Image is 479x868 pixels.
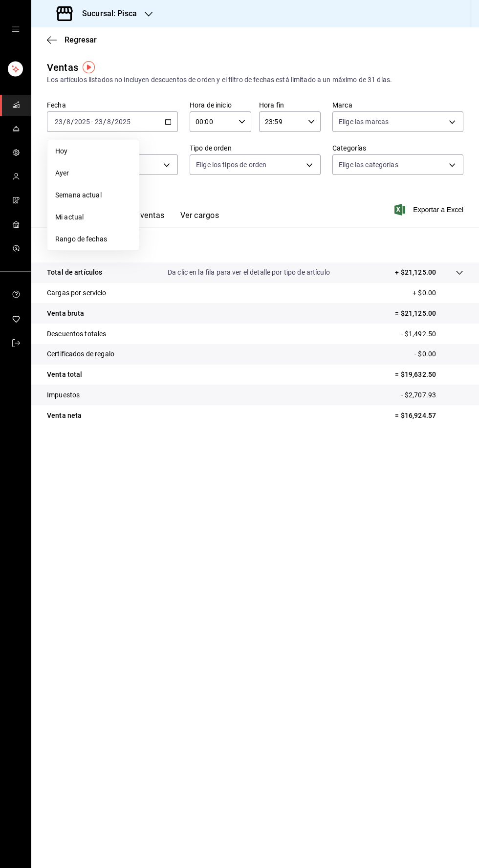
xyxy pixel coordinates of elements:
[55,191,102,199] font: Semana actual
[259,101,284,109] font: Hora fin
[65,35,97,44] font: Regresar
[47,330,106,338] font: Descuentos totales
[332,144,366,152] font: Categorías
[47,101,66,109] font: Fecha
[71,118,74,126] font: /
[396,204,463,216] button: Exportar a Excel
[414,350,436,358] font: - $0.00
[47,391,80,399] font: Impuestos
[114,118,131,126] input: ----
[395,309,436,317] font: = $21,125.00
[12,25,20,33] button: cajón abierto
[196,161,266,169] font: Elige los tipos de orden
[180,211,219,220] font: Ver cargos
[395,370,436,378] font: = $19,632.50
[54,118,63,126] input: --
[190,144,232,152] font: Tipo de orden
[413,206,463,214] font: Exportar a Excel
[395,412,436,419] font: = $16,924.57
[47,412,82,419] font: Venta neta
[47,62,78,73] font: Ventas
[55,169,69,177] font: Ayer
[47,370,82,378] font: Venta total
[47,350,114,358] font: Certificados de regalo
[111,118,114,126] font: /
[168,268,330,276] font: Da clic en la fila para ver el detalle por tipo de artículo
[339,118,389,126] font: Elige las marcas
[82,9,137,18] font: Sucursal: Pisca
[55,235,107,243] font: Rango de fechas
[401,330,436,338] font: - $1,492.50
[94,118,103,126] input: --
[107,118,111,126] input: --
[66,118,71,126] input: --
[74,118,90,126] input: ----
[332,101,352,109] font: Marca
[47,289,107,297] font: Cargas por servicio
[126,211,165,220] font: Ver ventas
[413,289,436,297] font: + $0.00
[47,268,102,276] font: Total de artículos
[55,147,67,155] font: Hoy
[63,118,66,126] font: /
[47,76,392,84] font: Los artículos listados no incluyen descuentos de orden y el filtro de fechas está limitado a un m...
[47,309,84,317] font: Venta bruta
[55,213,84,221] font: Mi actual
[63,210,219,227] div: pestañas de navegación
[339,161,398,169] font: Elige las categorías
[395,268,436,276] font: + $21,125.00
[401,391,436,399] font: - $2,707.93
[47,35,97,44] button: Regresar
[83,61,95,73] img: Marcador de información sobre herramientas
[103,118,106,126] font: /
[91,118,93,126] font: -
[190,101,232,109] font: Hora de inicio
